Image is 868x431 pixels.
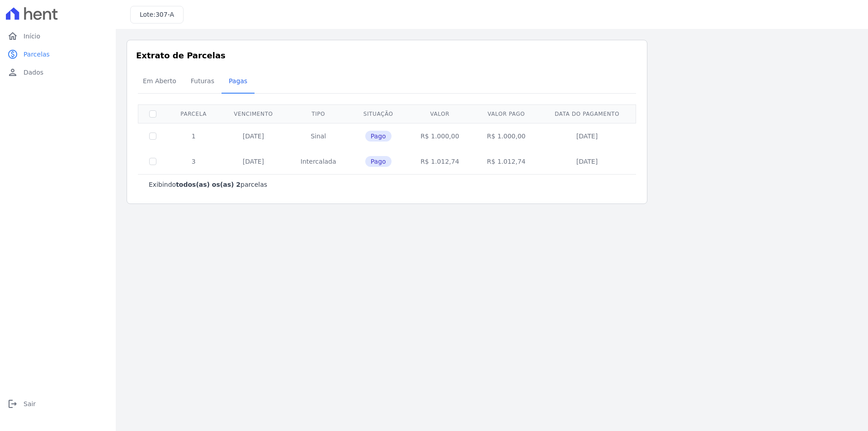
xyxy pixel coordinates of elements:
th: Situação [350,104,406,123]
td: [DATE] [220,149,287,174]
td: [DATE] [539,123,634,149]
td: 1 [167,123,220,149]
td: [DATE] [539,149,634,174]
i: paid [7,49,18,60]
span: Futuras [185,72,220,90]
td: R$ 1.000,00 [473,123,539,149]
a: Futuras [184,70,222,94]
span: Parcelas [24,50,50,59]
span: 307-A [156,11,174,18]
a: personDados [4,63,112,81]
b: todos(as) os(as) 2 [176,181,241,188]
p: Exibindo parcelas [149,180,267,189]
input: Só é possível selecionar pagamentos em aberto [149,158,156,165]
i: logout [7,398,18,409]
td: 3 [167,149,220,174]
a: Em Aberto [136,70,184,94]
input: Só é possível selecionar pagamentos em aberto [149,133,156,140]
h3: Lote: [140,10,174,19]
td: R$ 1.000,00 [406,123,473,149]
th: Valor [406,104,473,123]
th: Vencimento [220,104,287,123]
span: Início [24,32,40,41]
a: paidParcelas [4,45,112,63]
span: Sair [24,399,36,408]
span: Pago [365,156,392,167]
td: R$ 1.012,74 [473,149,539,174]
i: person [7,67,18,78]
a: homeInício [4,27,112,45]
td: Sinal [287,123,350,149]
h3: Extrato de Parcelas [136,49,638,62]
a: Pagas [222,70,255,94]
th: Data do pagamento [539,104,634,123]
span: Em Aberto [137,72,182,90]
td: Intercalada [287,149,350,174]
th: Parcela [167,104,220,123]
span: Pagas [223,72,253,90]
td: [DATE] [220,123,287,149]
span: Pago [365,131,392,142]
i: home [7,31,18,42]
span: Dados [24,68,43,77]
th: Valor pago [473,104,539,123]
td: R$ 1.012,74 [406,149,473,174]
th: Tipo [287,104,350,123]
a: logoutSair [4,395,112,413]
